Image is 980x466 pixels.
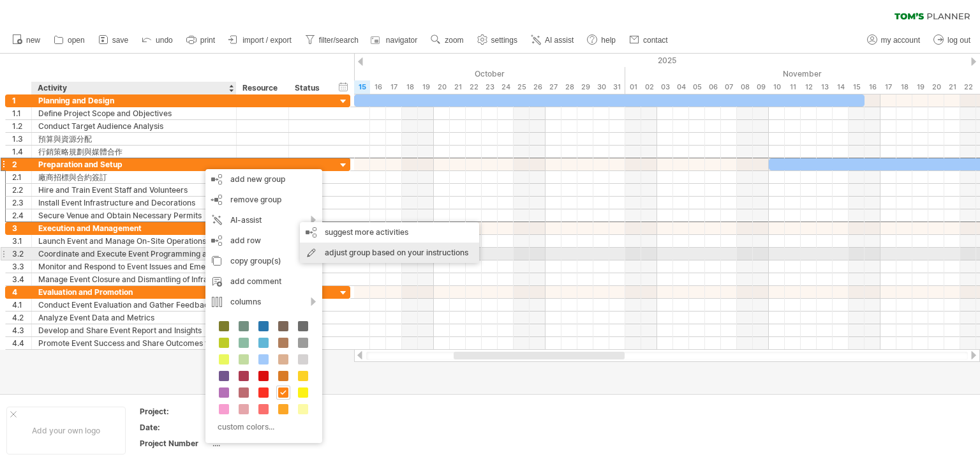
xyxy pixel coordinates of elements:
[370,80,386,94] div: Thursday, 16 October 2025
[12,209,31,222] div: 2.4
[38,171,230,183] div: 廠商招標與合約簽訂
[38,146,230,158] div: 行銷策略規劃與媒體合作
[491,36,517,45] span: settings
[50,32,89,49] a: open
[12,312,31,324] div: 4.2
[38,120,230,132] div: Conduct Target Audience Analysis
[960,80,976,94] div: Saturday, 22 November 2025
[546,80,561,94] div: Monday, 27 October 2025
[354,80,370,94] div: Wednesday, 15 October 2025
[300,243,479,263] div: adjust group based on your instructions
[643,36,668,45] span: contact
[880,80,896,94] div: Monday, 17 November 2025
[928,80,944,94] div: Thursday, 20 November 2025
[242,82,281,94] div: Resource
[944,80,960,94] div: Friday, 21 November 2025
[12,184,31,196] div: 2.2
[12,107,31,119] div: 1.1
[38,222,230,234] div: Execution and Management
[369,32,421,49] a: navigator
[12,260,31,273] div: 3.3
[131,67,625,80] div: October 2025
[68,36,85,45] span: open
[295,82,323,94] div: Status
[200,36,215,45] span: print
[896,80,912,94] div: Tuesday, 18 November 2025
[212,418,312,435] div: custom colors...
[689,80,705,94] div: Wednesday, 5 November 2025
[140,422,210,433] div: Date:
[12,324,31,336] div: 4.3
[466,80,482,94] div: Wednesday, 22 October 2025
[514,80,530,94] div: Saturday, 25 October 2025
[601,36,616,45] span: help
[530,80,546,94] div: Sunday, 26 October 2025
[38,286,230,298] div: Evaluation and Promotion
[212,438,320,449] div: ....
[38,324,230,336] div: Develop and Share Event Report and Insights
[205,169,322,190] div: add new group
[38,209,230,222] div: Secure Venue and Obtain Necessary Permits
[38,337,230,349] div: Promote Event Success and Share Outcomes through Marketing Channels
[817,80,833,94] div: Thursday, 13 November 2025
[12,286,31,298] div: 4
[38,235,230,247] div: Launch Event and Manage On-Site Operations
[26,36,40,45] span: new
[881,36,920,45] span: my account
[785,80,801,94] div: Tuesday, 11 November 2025
[300,222,479,243] div: suggest more activities
[183,32,219,49] a: print
[498,80,514,94] div: Friday, 24 October 2025
[912,80,928,94] div: Wednesday, 19 November 2025
[705,80,721,94] div: Thursday, 6 November 2025
[38,82,229,94] div: Activity
[6,407,126,455] div: Add your own logo
[205,251,322,271] div: copy group(s)
[138,32,177,49] a: undo
[205,210,322,230] div: AI-assist
[112,36,128,45] span: save
[737,80,753,94] div: Saturday, 8 November 2025
[801,80,817,94] div: Wednesday, 12 November 2025
[474,32,521,49] a: settings
[625,80,641,94] div: Saturday, 1 November 2025
[609,80,625,94] div: Friday, 31 October 2025
[225,32,295,49] a: import / export
[386,80,402,94] div: Friday, 17 October 2025
[12,273,31,285] div: 3.4
[947,36,970,45] span: log out
[156,36,173,45] span: undo
[12,337,31,349] div: 4.4
[38,248,230,260] div: Coordinate and Execute Event Programming and Activities
[205,271,322,292] div: add comment
[38,133,230,145] div: 預算與資源分配
[445,36,463,45] span: zoom
[721,80,737,94] div: Friday, 7 November 2025
[205,292,322,312] div: columns
[38,312,230,324] div: Analyze Event Data and Metrics
[427,32,467,49] a: zoom
[38,158,230,170] div: Preparation and Setup
[12,146,31,158] div: 1.4
[12,120,31,132] div: 1.2
[402,80,418,94] div: Saturday, 18 October 2025
[673,80,689,94] div: Tuesday, 4 November 2025
[95,32,132,49] a: save
[140,406,210,417] div: Project:
[230,195,281,204] span: remove group
[577,80,593,94] div: Wednesday, 29 October 2025
[12,133,31,145] div: 1.3
[38,260,230,273] div: Monitor and Respond to Event Issues and Emergencies
[418,80,434,94] div: Sunday, 19 October 2025
[302,32,362,49] a: filter/search
[849,80,865,94] div: Saturday, 15 November 2025
[561,80,577,94] div: Tuesday, 28 October 2025
[593,80,609,94] div: Thursday, 30 October 2025
[38,273,230,285] div: Manage Event Closure and Dismantling of Infrastructure
[833,80,849,94] div: Friday, 14 November 2025
[12,299,31,311] div: 4.1
[864,32,924,49] a: my account
[434,80,450,94] div: Monday, 20 October 2025
[38,197,230,209] div: Install Event Infrastructure and Decorations
[12,248,31,260] div: 3.2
